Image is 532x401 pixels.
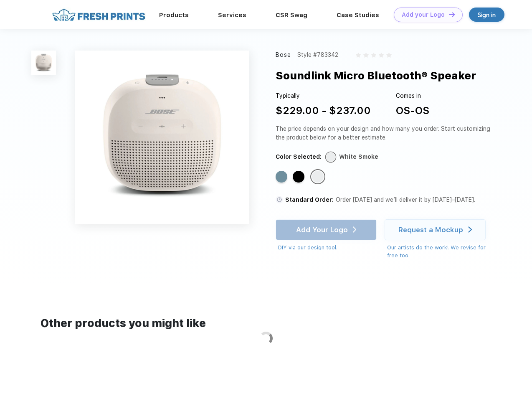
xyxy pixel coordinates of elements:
[356,53,361,58] img: gray_star.svg
[396,103,429,118] div: OS-OS
[293,171,304,183] div: Black
[278,244,377,252] div: DIY via our design tool.
[50,8,148,22] img: fo%20logo%202.webp
[159,11,189,19] a: Products
[468,226,472,233] img: white arrow
[218,11,246,19] a: Services
[276,103,371,118] div: $229.00 - $237.00
[41,315,491,332] div: Other products you might like
[478,10,496,20] div: Sign in
[469,8,504,22] a: Sign in
[276,152,322,161] div: Color Selected:
[276,91,371,100] div: Typically
[276,171,287,183] div: Stone Blue
[276,68,476,84] div: Soundlink Micro Bluetooth® Speaker
[285,196,334,203] span: Standard Order:
[276,11,307,19] a: CSR Swag
[386,53,391,58] img: gray_star.svg
[31,51,56,75] img: func=resize&h=100
[339,152,378,161] div: White Smoke
[363,53,368,58] img: gray_star.svg
[449,12,455,17] img: DT
[379,53,384,58] img: gray_star.svg
[398,226,463,234] div: Request a Mockup
[336,196,475,203] span: Order [DATE] and we’ll deliver it by [DATE]–[DATE].
[276,124,494,142] div: The price depends on your design and how many you order. Start customizing the product below for ...
[297,51,338,59] div: Style #783342
[402,11,445,18] div: Add your Logo
[75,51,249,224] img: func=resize&h=640
[396,91,429,100] div: Comes in
[276,196,283,203] img: standard order
[387,244,494,260] div: Our artists do the work! We revise for free too.
[276,51,291,59] div: Bose
[312,171,324,183] div: White Smoke
[371,53,376,58] img: gray_star.svg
